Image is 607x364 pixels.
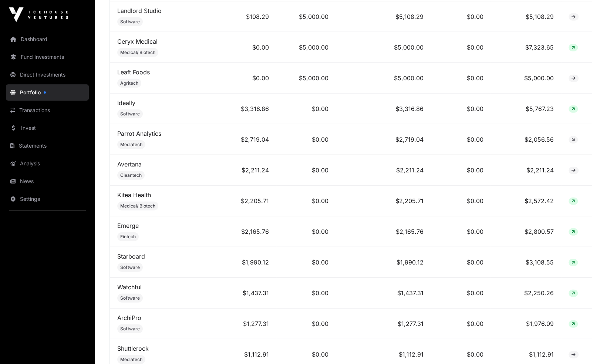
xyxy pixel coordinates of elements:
[219,309,276,339] td: $1,277.31
[276,278,336,309] td: $0.00
[117,191,151,199] a: Kitea Health
[336,186,431,216] td: $2,205.71
[219,278,276,309] td: $1,437.31
[431,309,490,339] td: $0.00
[336,247,431,278] td: $1,990.12
[120,19,140,25] span: Software
[431,32,490,63] td: $0.00
[431,216,490,247] td: $0.00
[276,155,336,186] td: $0.00
[570,328,607,364] iframe: Chat Widget
[490,186,561,216] td: $2,572.42
[336,32,431,63] td: $5,000.00
[431,186,490,216] td: $0.00
[490,155,561,186] td: $2,211.24
[219,155,276,186] td: $2,211.24
[117,283,142,291] a: Watchful
[120,203,155,209] span: Medical/ Biotech
[276,309,336,339] td: $0.00
[120,264,140,270] span: Software
[117,130,161,137] a: Parrot Analytics
[431,278,490,309] td: $0.00
[336,216,431,247] td: $2,165.76
[219,247,276,278] td: $1,990.12
[336,94,431,124] td: $3,316.86
[120,80,138,86] span: Agritech
[6,191,89,207] a: Settings
[276,186,336,216] td: $0.00
[120,234,136,240] span: Fintech
[120,172,142,178] span: Cleantech
[431,94,490,124] td: $0.00
[6,173,89,189] a: News
[120,111,140,117] span: Software
[336,63,431,94] td: $5,000.00
[219,1,276,32] td: $108.29
[276,63,336,94] td: $5,000.00
[219,186,276,216] td: $2,205.71
[120,50,155,55] span: Medical/ Biotech
[117,7,162,14] a: Landlord Studio
[6,155,89,172] a: Analysis
[117,314,141,321] a: ArchiPro
[6,120,89,136] a: Invest
[117,345,149,352] a: Shuttlerock
[6,84,89,101] a: Portfolio
[490,278,561,309] td: $2,250.26
[117,253,145,260] a: Starboard
[6,49,89,65] a: Fund Investments
[276,216,336,247] td: $0.00
[431,155,490,186] td: $0.00
[276,124,336,155] td: $0.00
[336,278,431,309] td: $1,437.31
[490,94,561,124] td: $5,767.23
[9,7,68,22] img: Icehouse Ventures Logo
[117,68,150,76] a: Leaft Foods
[276,94,336,124] td: $0.00
[431,1,490,32] td: $0.00
[490,124,561,155] td: $2,056.56
[6,138,89,154] a: Statements
[431,63,490,94] td: $0.00
[336,155,431,186] td: $2,211.24
[336,1,431,32] td: $5,108.29
[219,32,276,63] td: $0.00
[219,63,276,94] td: $0.00
[117,99,135,107] a: Ideally
[117,161,142,168] a: Avertana
[336,309,431,339] td: $1,277.31
[117,38,158,45] a: Ceryx Medical
[120,142,142,148] span: Mediatech
[490,1,561,32] td: $5,108.29
[490,32,561,63] td: $7,323.65
[490,63,561,94] td: $5,000.00
[431,124,490,155] td: $0.00
[431,247,490,278] td: $0.00
[120,357,142,363] span: Mediatech
[219,216,276,247] td: $2,165.76
[276,1,336,32] td: $5,000.00
[336,124,431,155] td: $2,719.04
[490,309,561,339] td: $1,976.09
[6,102,89,118] a: Transactions
[120,326,140,332] span: Software
[6,31,89,47] a: Dashboard
[219,124,276,155] td: $2,719.04
[276,247,336,278] td: $0.00
[6,67,89,83] a: Direct Investments
[117,222,139,229] a: Emerge
[120,295,140,301] span: Software
[490,247,561,278] td: $3,108.55
[490,216,561,247] td: $2,800.57
[276,32,336,63] td: $5,000.00
[219,94,276,124] td: $3,316.86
